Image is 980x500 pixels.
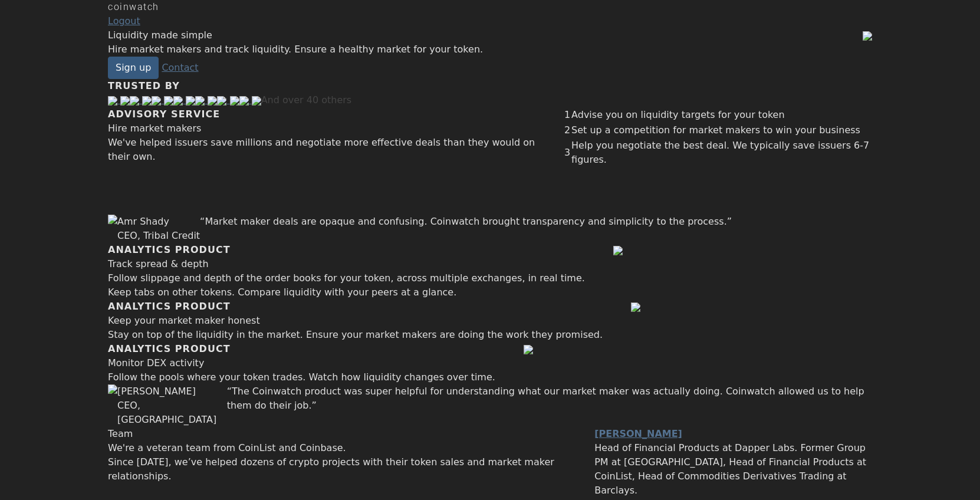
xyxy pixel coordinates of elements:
[217,96,226,106] img: goldfinch_logo_white-f282db2399d821c7810c404db36ed6255bcc52476d0ab80f49fe60d05dcb4ffd.svg
[108,136,535,164] div: We've helped issuers save millions and negotiate more effective deals than they would on their own.
[230,96,239,106] img: goldfinch_logo-f93c36be430a5cac8a6da42d4a977664074fb6fe99d1cfa7c9349f625d8bb581.svg
[117,215,200,229] div: Amr Shady
[863,31,872,41] img: header_image-4c536081b868ff06617a9745a70531a2ed2b6ca29358ffb98a39b63ccd39795a.png
[142,96,152,106] img: celo_logo-f971a049c8cf92cecbe96191b0b8ea7fc2f43e3ccbd67d4013176a55fe4adc7a.svg
[631,302,640,312] img: depth_chart-a1c0106d7d80a6fb94d08ba8d803c66f32329258543f0d8926200b6591e2d7de.png
[108,28,863,42] div: Liquidity made simple
[108,441,557,455] div: We're a veteran team from CoinList and Coinbase.
[564,146,570,160] div: 3
[108,370,495,384] div: Follow the pools where your token trades. Watch how liquidity changes over time.
[108,343,231,354] span: ANALYTICS PRODUCT
[564,123,570,137] div: 2
[594,427,872,441] a: [PERSON_NAME]
[594,441,872,498] div: Head of Financial Products at Dapper Labs. Former Group PM at [GEOGRAPHIC_DATA], Head of Financia...
[108,427,557,441] div: Team
[186,96,195,106] img: blur_logo-7cea3b96a95eed002a0d7740b13be0ce912c2c80ab0ed123cd5647a5644bd41c.png
[239,96,249,106] img: tribal_logo_white-f69c3bbc34aac9fc609d38c58a20bca1a072555966fa2d818f0e1e04fb31ba28.svg
[120,96,130,106] img: optimism_logo-45edccc43eeef8237056d4bce0e8af2fabf0918eb6384f76487863878d78e385.svg
[130,96,139,106] img: celo_logo_white-d3789a72d9a2589e63755756b2f3e39d3a65aa0e5071aa52a9ab73c35fe46dca.svg
[571,123,860,137] div: Set up a competition for market makers to win your business
[117,399,227,427] div: CEO, [GEOGRAPHIC_DATA]
[152,96,161,106] img: avalanche_logo_white-2ca853a94117896677987424be7aa0dd4bca54619576b90e4f4e313a8702f4a9.svg
[108,285,585,300] div: Keep tabs on other tokens. Compare liquidity with your peers at a glance.
[252,96,261,106] img: tribal_logo-0cbe8a32ecb6ac2bd597b9391c241f72cd62864719316f1c7c5c0d0c345a2dfe.svg
[108,96,117,106] img: optimism_logo_white-8e9d63c5aa0537d6ed7b74258619fac69819c0c6c94301f7c1501b4ac9f51907.svg
[261,93,352,107] div: And over 40 others
[108,80,180,91] span: TRUSTED BY
[108,215,117,243] img: amr_shady_headshot-46379dc3a98939006fa4f647827f79bed133d6fc030c263a633c5946bab6ac8e.jpg
[108,301,231,312] span: ANALYTICS PRODUCT
[108,15,140,27] a: Logout
[108,108,220,120] span: ADVISORY SERVICE
[108,356,495,370] div: Monitor DEX activity
[164,96,173,106] img: avalanche_logo-d47eda9f781d77687dc3297d7507ed9fdc521410cbf92d830b3a44d6e619351b.svg
[613,246,623,255] img: bid_ask_spread_ratios_chart-52669b8dfd3d1cab94c9ad693a1900ed234058dc431f00fe271926348add7a8e.png
[108,271,585,300] div: Follow slippage and depth of the order books for your token, across multiple exchanges, in real t...
[108,121,535,136] div: Hire market makers
[571,139,872,167] div: Help you negotiate the best deal. We typically save issuers 6-7 figures.
[564,108,570,122] div: 1
[108,257,585,271] div: Track spread & depth
[173,96,183,106] img: blur_logo_white-f377e42edadfc89704fff2a46a1cd43a6805c12a275f83f29a6fa53a9dfeac97.png
[227,384,872,427] div: “The Coinwatch product was super helpful for understanding what our market maker was actually doi...
[108,314,603,328] div: Keep your market maker honest
[195,96,205,106] img: ribbon_logo_white-7d3118bd2a84f99ee21985cd79419e7849142b0d5fcaac96e2d84ef1504fe7d8.svg
[208,96,217,106] img: ribbon_logo-2bda4d9e05f3d8d624680de4677d105d19c0331173bb2b20ffda0e3f54d0370c.svg
[117,229,200,243] div: CEO, Tribal Credit
[571,108,785,122] div: Advise you on liquidity targets for your token
[108,244,231,255] span: ANALYTICS PRODUCT
[108,384,117,427] img: harry_halpin_headshot-6ba8aea178efc5a24263dc9e291ef86450791e1d5e182c90d06f2d8d615093f7.jpg
[108,57,159,79] a: Sign up
[108,42,863,57] div: Hire market makers and track liquidity. Ensure a healthy market for your token.
[116,61,151,75] div: Sign up
[108,455,557,483] div: Since [DATE], we’ve helped dozens of crypto projects with their token sales and market maker rela...
[117,384,227,399] div: [PERSON_NAME]
[162,62,198,73] a: Contact
[200,215,732,243] div: “Market maker deals are opaque and confusing. Coinwatch brought transparency and simplicity to th...
[524,345,533,354] img: total_value_locked_chart-df5311699a076e05c00891f785e294ec1390fa603ba8f3fbfc46bf7f68dbddf8.png
[108,328,603,342] div: Stay on top of the liquidity in the market. Ensure your market makers are doing the work they pro...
